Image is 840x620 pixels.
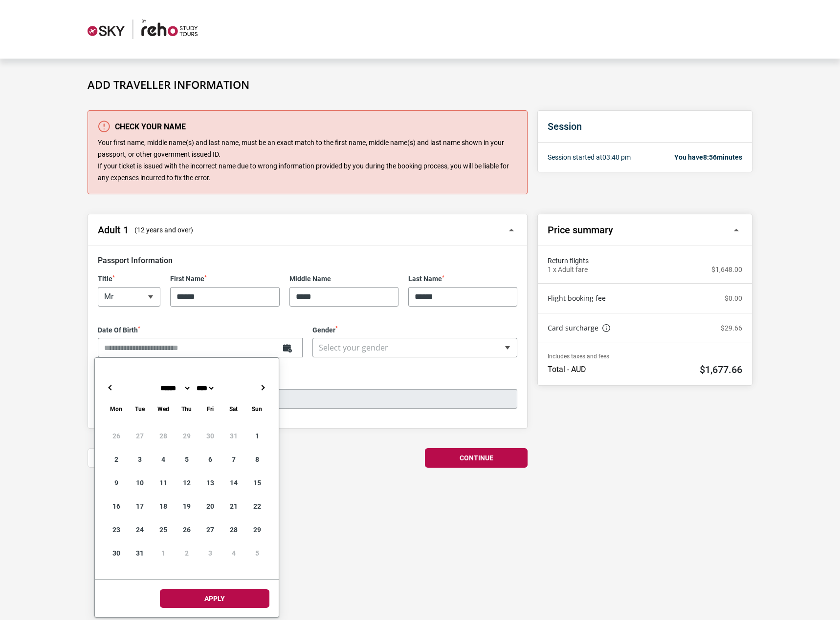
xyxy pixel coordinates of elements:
[199,403,222,414] div: Friday
[199,495,222,518] div: 20
[222,471,245,495] div: 14
[175,424,199,448] div: 29
[245,518,269,541] div: 29
[152,518,175,541] div: 25
[703,153,717,161] span: 8:56
[245,424,269,448] div: 1
[313,338,517,357] span: Select your gender
[222,518,245,541] div: 28
[152,424,175,448] div: 28
[548,353,742,360] p: Includes taxes and fees
[152,448,175,471] div: 4
[257,382,269,393] button: →
[548,224,613,236] h2: Price summary
[152,541,175,565] div: 1
[312,338,517,357] span: Select your gender
[175,518,199,541] div: 26
[170,275,279,283] label: First Name
[245,495,269,518] div: 22
[222,495,245,518] div: 21
[175,541,199,565] div: 2
[312,326,517,334] label: Gender
[98,224,129,236] h2: Adult 1
[199,448,222,471] div: 6
[105,518,128,541] div: 23
[128,471,152,495] div: 10
[245,471,269,495] div: 15
[721,324,742,332] p: $29.66
[548,266,588,274] p: 1 x Adult fare
[175,471,199,495] div: 12
[152,495,175,518] div: 18
[548,323,610,333] a: Card surcharge
[88,78,752,91] h1: Add Traveller Information
[98,121,517,132] h3: Check your name
[199,518,222,541] div: 27
[319,342,388,353] span: Select your gender
[105,403,128,414] div: Monday
[700,364,742,375] h2: $1,677.66
[152,403,175,414] div: Wednesday
[98,256,517,265] h3: Passport Information
[98,377,517,385] label: Email Address
[175,403,199,414] div: Thursday
[222,541,245,565] div: 4
[548,293,606,303] a: Flight booking fee
[222,448,245,471] div: 7
[98,326,303,334] label: Date Of Birth
[222,403,245,414] div: Saturday
[128,403,152,414] div: Tuesday
[245,448,269,471] div: 8
[105,448,128,471] div: 2
[711,266,742,274] p: $1,648.00
[128,518,152,541] div: 24
[245,403,269,414] div: Sunday
[98,275,160,283] label: Title
[199,541,222,565] div: 3
[175,448,199,471] div: 5
[88,448,190,468] button: Back
[199,424,222,448] div: 30
[289,275,398,283] label: Middle Name
[105,382,116,393] button: ←
[425,448,528,468] button: Continue
[602,153,631,161] span: 03:40 pm
[98,288,160,306] span: Mr
[245,541,269,565] div: 5
[128,448,152,471] div: 3
[105,541,128,565] div: 30
[128,424,152,448] div: 27
[128,495,152,518] div: 17
[548,256,742,266] span: Return flights
[88,214,527,246] button: Adult 1 (12 years and over)
[98,137,517,184] p: Your first name, middle name(s) and last name, must be an exact match to the first name, middle n...
[105,424,128,448] div: 26
[674,152,742,162] p: You have minutes
[548,152,631,162] p: Session started at
[199,471,222,495] div: 13
[105,495,128,518] div: 16
[98,287,160,307] span: Mr
[160,589,269,608] button: Apply
[134,225,193,235] span: (12 years and over)
[222,424,245,448] div: 31
[725,294,742,303] p: $0.00
[548,365,586,374] p: Total - AUD
[152,471,175,495] div: 11
[408,275,517,283] label: Last Name
[105,471,128,495] div: 9
[175,495,199,518] div: 19
[548,121,742,132] h2: Session
[538,214,752,246] button: Price summary
[128,541,152,565] div: 31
